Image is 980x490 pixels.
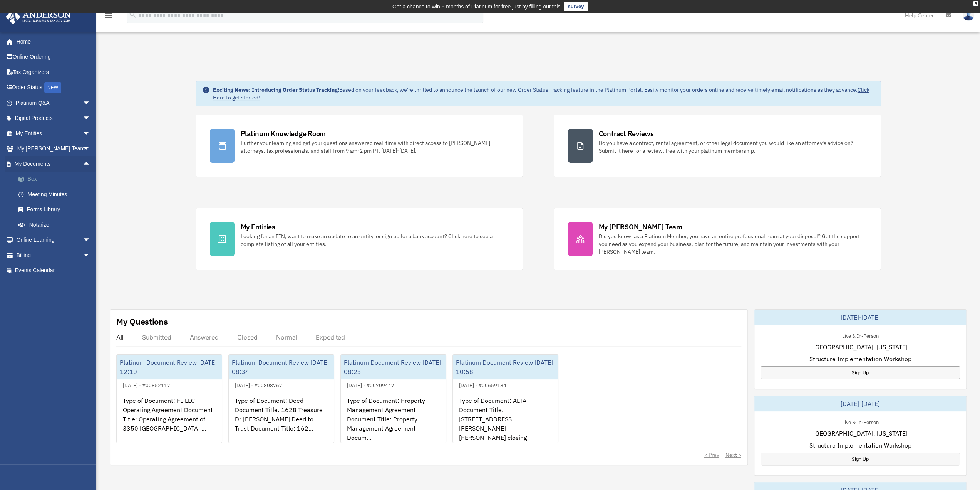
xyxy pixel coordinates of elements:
div: Expedited [316,333,345,341]
div: [DATE] - #00852117 [117,381,176,389]
div: Answered [190,333,219,341]
span: [GEOGRAPHIC_DATA], [US_STATE] [813,429,907,438]
a: menu [104,13,113,20]
a: Meeting Minutes [11,187,102,202]
a: My [PERSON_NAME] Teamarrow_drop_down [5,141,102,157]
div: Type of Document: FL LLC Operating Agreement Document Title: Operating Agreement of 3350 [GEOGRAP... [117,390,222,450]
div: Type of Document: Deed Document Title: 1628 Treasure Dr [PERSON_NAME] Deed to Trust Document Titl... [229,390,334,450]
span: arrow_drop_down [83,126,98,141]
a: Digital Productsarrow_drop_down [5,111,102,126]
a: Sign Up [761,366,960,379]
div: All [116,333,124,341]
a: Click Here to get started! [213,86,869,101]
a: My Entities Looking for an EIN, want to make an update to an entity, or sign up for a bank accoun... [196,208,523,270]
a: Sign Up [761,453,960,465]
a: Platinum Document Review [DATE] 10:58[DATE] - #00659184Type of Document: ALTA Document Title: [ST... [452,354,558,443]
div: Platinum Document Review [DATE] 08:23 [341,355,446,379]
div: [DATE] - #00709447 [341,381,400,389]
div: My Questions [116,316,168,327]
div: Did you know, as a Platinum Member, you have an entire professional team at your disposal? Get th... [599,232,867,256]
span: arrow_drop_down [83,95,98,111]
a: Platinum Q&Aarrow_drop_down [5,95,102,111]
div: Platinum Knowledge Room [241,129,326,138]
a: Contract Reviews Do you have a contract, rental agreement, or other legal document you would like... [554,115,881,177]
a: Box [11,172,102,187]
a: Notarize [11,217,102,232]
a: Platinum Document Review [DATE] 12:10[DATE] - #00852117Type of Document: FL LLC Operating Agreeme... [116,354,222,443]
img: Anderson Advisors Platinum Portal [3,9,73,24]
a: Online Ordering [5,49,102,65]
span: arrow_drop_down [83,141,98,157]
div: Type of Document: Property Management Agreement Document Title: Property Management Agreement Doc... [341,390,446,450]
div: My [PERSON_NAME] Team [599,222,682,232]
a: Events Calendar [5,263,102,278]
div: Type of Document: ALTA Document Title: [STREET_ADDRESS][PERSON_NAME] [PERSON_NAME] closing statem... [453,390,558,450]
div: [DATE]-[DATE] [754,310,966,325]
a: My [PERSON_NAME] Team Did you know, as a Platinum Member, you have an entire professional team at... [554,208,881,270]
div: Normal [276,333,297,341]
i: menu [104,11,113,20]
span: arrow_drop_down [83,232,98,248]
span: Structure Implementation Workshop [809,441,911,450]
span: Structure Implementation Workshop [809,354,911,364]
div: Contract Reviews [599,129,654,138]
div: Get a chance to win 6 months of Platinum for free just by filling out this [392,2,561,11]
div: Closed [237,333,258,341]
div: Submitted [142,333,171,341]
a: Order StatusNEW [5,80,102,96]
div: close [973,1,978,6]
i: search [129,10,137,19]
img: User Pic [963,10,974,21]
div: [DATE] - #00659184 [453,381,513,389]
a: Platinum Document Review [DATE] 08:23[DATE] - #00709447Type of Document: Property Management Agre... [340,354,446,443]
span: arrow_drop_down [83,248,98,263]
div: Live & In-Person [836,331,885,339]
a: Platinum Document Review [DATE] 08:34[DATE] - #00808767Type of Document: Deed Document Title: 162... [228,354,334,443]
a: Platinum Knowledge Room Further your learning and get your questions answered real-time with dire... [196,115,523,177]
span: arrow_drop_down [83,111,98,126]
a: Tax Organizers [5,64,102,80]
div: Further your learning and get your questions answered real-time with direct access to [PERSON_NAM... [241,139,509,155]
strong: Exciting News: Introducing Order Status Tracking! [213,86,339,93]
span: arrow_drop_up [83,156,98,172]
a: survey [564,2,588,11]
div: Platinum Document Review [DATE] 08:34 [229,355,334,379]
div: My Entities [241,222,275,232]
div: [DATE] - #00808767 [229,381,288,389]
a: My Documentsarrow_drop_up [5,156,102,172]
a: Billingarrow_drop_down [5,248,102,263]
div: Looking for an EIN, want to make an update to an entity, or sign up for a bank account? Click her... [241,232,509,248]
div: [DATE]-[DATE] [754,396,966,411]
div: Platinum Document Review [DATE] 12:10 [117,355,222,379]
div: Platinum Document Review [DATE] 10:58 [453,355,558,379]
a: Home [5,34,98,49]
div: Do you have a contract, rental agreement, or other legal document you would like an attorney's ad... [599,139,867,155]
a: My Entitiesarrow_drop_down [5,126,102,141]
div: Based on your feedback, we're thrilled to announce the launch of our new Order Status Tracking fe... [213,86,874,101]
a: Online Learningarrow_drop_down [5,232,102,248]
div: NEW [44,82,61,93]
a: Forms Library [11,202,102,217]
span: [GEOGRAPHIC_DATA], [US_STATE] [813,342,907,352]
div: Live & In-Person [836,418,885,426]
